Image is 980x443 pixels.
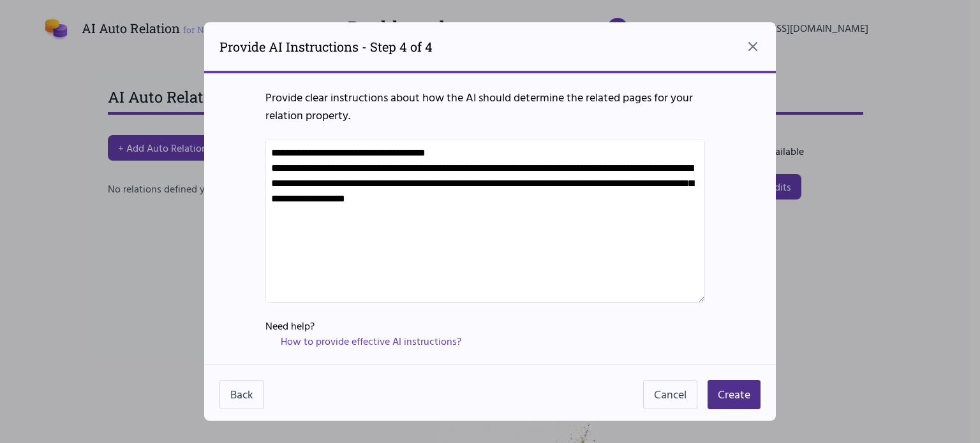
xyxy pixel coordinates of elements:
[219,380,264,409] button: Back
[708,380,761,409] button: Create
[281,333,461,349] a: How to provide effective AI instructions?
[265,89,715,124] p: Provide clear instructions about how the AI should determine the related pages for your relation ...
[745,39,761,54] button: Close dialog
[265,318,715,333] h3: Need help?
[643,380,697,409] button: Cancel
[219,38,433,55] h2: Provide AI Instructions - Step 4 of 4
